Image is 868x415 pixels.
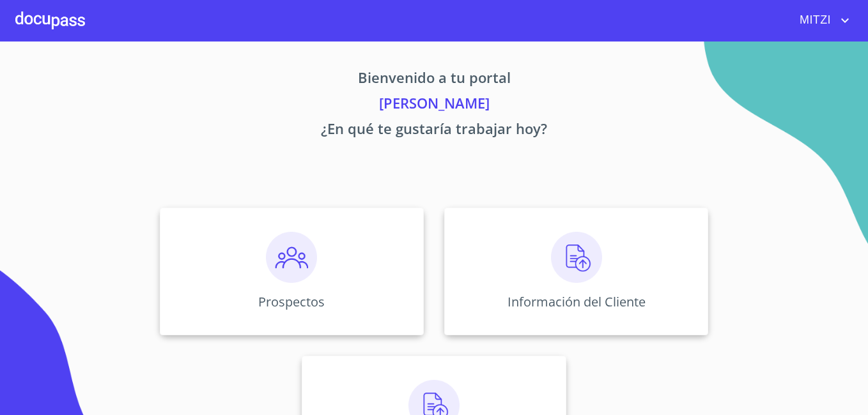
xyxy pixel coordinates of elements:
img: prospectos.png [266,232,317,283]
p: Bienvenido a tu portal [40,67,828,93]
p: ¿En qué te gustaría trabajar hoy? [40,118,828,144]
button: account of current user [790,10,853,31]
p: [PERSON_NAME] [40,93,828,118]
p: Prospectos [258,293,325,310]
p: Información del Cliente [508,293,646,310]
img: carga.png [551,232,602,283]
span: MITZI [790,10,837,31]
